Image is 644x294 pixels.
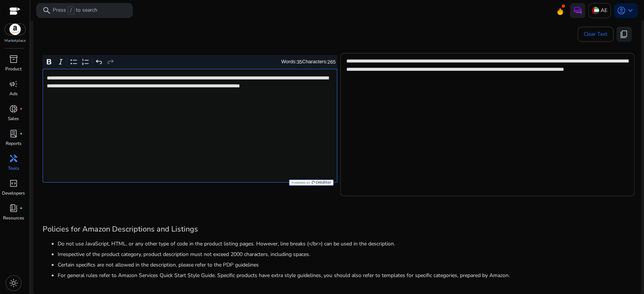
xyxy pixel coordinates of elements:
[58,250,632,258] li: Irrespective of the product category, product description must not exceed 2000 characters, includ...
[43,69,337,183] div: Rich Text Editor. Editing area: main. Press Alt+0 for help.
[68,6,74,15] span: /
[5,24,25,35] img: amazon.svg
[9,204,18,213] span: book_4
[584,27,607,42] span: Clear Text
[3,215,24,221] p: Resources
[43,225,632,234] h3: Policies for Amazon Descriptions and Listings
[327,59,336,65] label: 265
[58,271,632,279] li: For general rules refer to Amazon Services Quick Start Style Guide. Specific products have extra ...
[619,30,629,39] span: content_copy
[601,4,607,17] p: AE
[9,179,18,188] span: code_blocks
[616,27,632,42] button: content_copy
[592,7,599,14] img: ae.svg
[8,115,19,122] p: Sales
[617,6,626,15] span: account_circle
[291,181,310,184] span: Powered by
[43,55,337,69] div: Editor toolbar
[20,132,23,135] span: fiber_manual_record
[58,261,632,269] li: Certain specifics are not allowed in the description, please refer to the PDP guidelines
[6,140,22,147] p: Reports
[5,66,22,72] p: Product
[626,6,635,15] span: keyboard_arrow_down
[2,190,25,197] p: Developers
[20,207,23,210] span: fiber_manual_record
[297,59,302,65] label: 35
[20,107,23,110] span: fiber_manual_record
[281,57,335,67] div: Words: Characters:
[9,55,18,64] span: inventory_2
[53,6,97,15] p: Press to search
[9,129,18,138] span: lab_profile
[9,154,18,163] span: handyman
[8,165,19,172] p: Tools
[42,6,51,15] span: search
[9,279,18,288] span: light_mode
[5,38,26,44] p: Marketplace
[9,79,18,88] span: campaign
[578,27,613,42] button: Clear Text
[9,90,18,97] p: Ads
[58,240,632,248] li: Do not use JavaScript, HTML, or any other type of code in the product listing pages. However, lin...
[9,104,18,113] span: donut_small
